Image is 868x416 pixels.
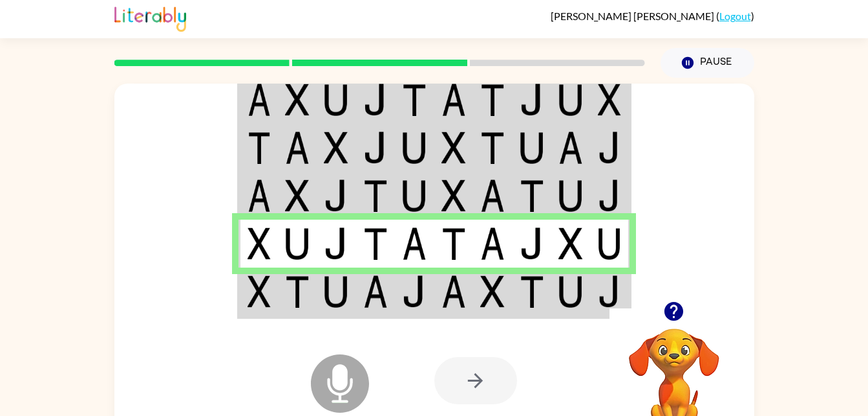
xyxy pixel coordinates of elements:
[558,179,583,212] img: u
[402,227,427,260] img: a
[285,275,310,308] img: t
[248,227,271,260] img: x
[661,48,754,78] button: Pause
[520,84,544,116] img: j
[285,84,310,116] img: x
[480,132,505,164] img: t
[363,179,388,212] img: t
[480,227,505,260] img: a
[402,84,427,116] img: t
[441,179,466,212] img: x
[402,132,427,164] img: u
[324,227,348,260] img: j
[285,132,310,164] img: a
[598,275,621,308] img: j
[324,132,348,164] img: x
[441,132,466,164] img: x
[363,84,388,116] img: j
[480,275,505,308] img: x
[114,3,186,32] img: Literably
[324,275,348,308] img: u
[324,179,348,212] img: j
[441,275,466,308] img: a
[480,84,505,116] img: t
[363,227,388,260] img: t
[402,179,427,212] img: u
[598,227,621,260] img: u
[520,227,544,260] img: j
[248,132,271,164] img: t
[324,84,348,116] img: u
[558,227,583,260] img: x
[363,132,388,164] img: j
[285,179,310,212] img: x
[480,179,505,212] img: a
[402,275,427,308] img: j
[248,84,271,116] img: a
[558,84,583,116] img: u
[598,132,621,164] img: j
[363,275,388,308] img: a
[248,275,271,308] img: x
[551,10,716,22] span: [PERSON_NAME] [PERSON_NAME]
[520,132,544,164] img: u
[598,179,621,212] img: j
[285,227,310,260] img: u
[598,84,621,116] img: x
[441,84,466,116] img: a
[441,227,466,260] img: t
[558,275,583,308] img: u
[551,10,754,22] div: ( )
[520,179,544,212] img: t
[558,132,583,164] img: a
[248,179,271,212] img: a
[719,10,751,22] a: Logout
[520,275,544,308] img: t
